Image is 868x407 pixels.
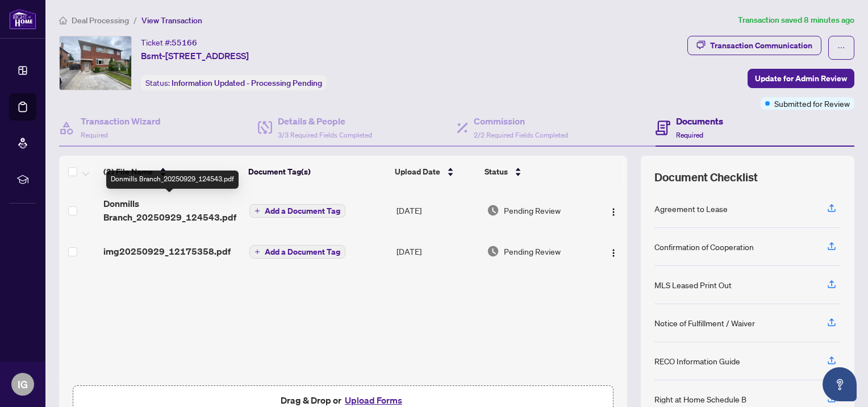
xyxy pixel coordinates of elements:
[710,36,812,55] div: Transaction Communication
[60,36,131,90] img: IMG-W12391823_1.jpg
[485,165,508,178] span: Status
[390,156,480,188] th: Upload Date
[654,317,755,329] div: Notice of Fulfillment / Waiver
[172,78,322,88] span: Information Updated - Processing Pending
[244,156,390,188] th: Document Tag(s)
[81,114,161,128] h4: Transaction Wizard
[9,9,36,30] img: logo
[249,244,345,259] button: Add a Document Tag
[392,188,482,233] td: [DATE]
[103,197,240,224] span: Donmills Branch_20250929_124543.pdf
[99,156,244,188] th: (2) File Name
[654,240,754,253] div: Confirmation of Cooperation
[504,204,561,217] span: Pending Review
[249,245,345,259] button: Add a Document Tag
[755,69,847,88] span: Update for Admin Review
[254,208,260,214] span: plus
[474,131,568,139] span: 2/2 Required Fields Completed
[249,204,345,218] button: Add a Document Tag
[395,165,440,178] span: Upload Date
[654,355,740,367] div: RECO Information Guide
[172,38,197,48] span: 55166
[604,201,623,219] button: Logo
[18,376,28,392] span: IG
[823,367,857,401] button: Open asap
[254,249,260,255] span: plus
[837,44,845,52] span: ellipsis
[141,15,202,26] span: View Transaction
[72,15,129,26] span: Deal Processing
[265,207,340,215] span: Add a Document Tag
[480,156,592,188] th: Status
[504,245,561,258] span: Pending Review
[81,131,108,139] span: Required
[654,202,728,215] div: Agreement to Lease
[278,131,372,139] span: 3/3 Required Fields Completed
[278,114,372,128] h4: Details & People
[774,97,850,110] span: Submitted for Review
[687,36,821,55] button: Transaction Communication
[141,75,327,90] div: Status:
[604,242,623,260] button: Logo
[738,14,854,27] article: Transaction saved 8 minutes ago
[676,131,703,139] span: Required
[487,204,499,217] img: Document Status
[392,233,482,269] td: [DATE]
[106,171,239,189] div: Donmills Branch_20250929_124543.pdf
[474,114,568,128] h4: Commission
[609,207,618,217] img: Logo
[654,393,746,405] div: Right at Home Schedule B
[141,36,197,49] div: Ticket #:
[654,279,732,291] div: MLS Leased Print Out
[133,14,137,27] li: /
[609,248,618,258] img: Logo
[249,204,345,218] button: Add a Document Tag
[141,49,249,63] span: Bsmt-[STREET_ADDRESS]
[654,169,758,185] span: Document Checklist
[265,248,340,256] span: Add a Document Tag
[103,165,153,178] span: (2) File Name
[487,245,499,258] img: Document Status
[103,244,231,258] span: img20250929_12175358.pdf
[59,16,67,24] span: home
[748,69,854,88] button: Update for Admin Review
[676,114,723,128] h4: Documents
